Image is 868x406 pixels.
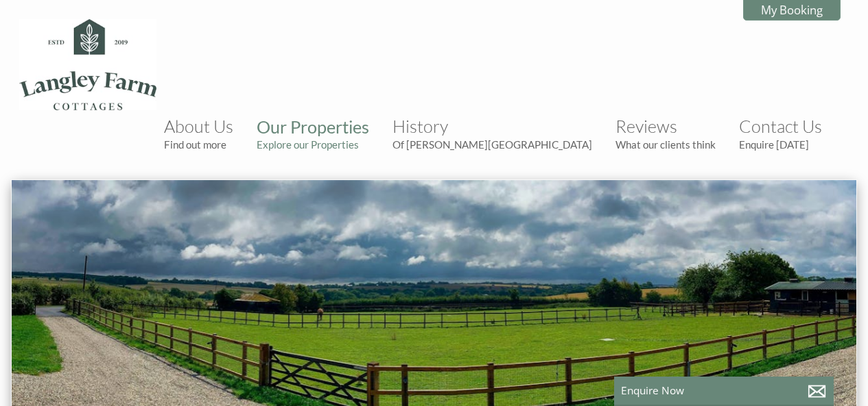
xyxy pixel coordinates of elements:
a: Our PropertiesExplore our Properties [257,116,369,151]
small: Explore our Properties [257,138,369,151]
small: Of [PERSON_NAME][GEOGRAPHIC_DATA] [392,138,592,151]
a: ReviewsWhat our clients think [615,116,716,151]
img: Langley Farm Cottages [19,19,156,110]
a: Contact UsEnquire [DATE] [739,116,822,151]
a: About UsFind out more [164,116,233,151]
a: HistoryOf [PERSON_NAME][GEOGRAPHIC_DATA] [392,116,592,151]
p: Enquire Now [621,383,827,398]
small: Enquire [DATE] [739,138,822,151]
small: Find out more [164,138,233,151]
small: What our clients think [615,138,716,151]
